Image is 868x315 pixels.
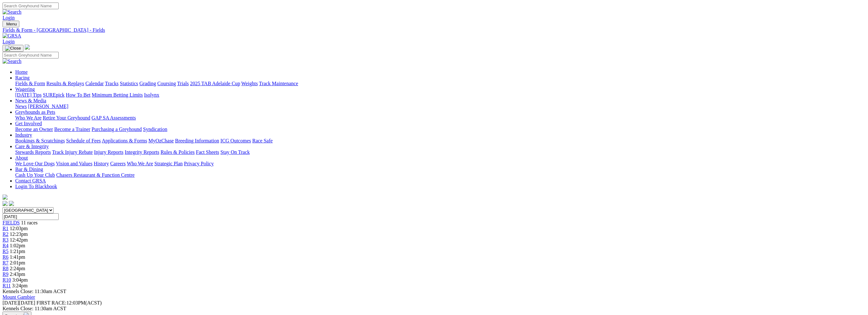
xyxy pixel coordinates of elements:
[3,260,9,265] a: R7
[15,104,27,109] a: News
[15,98,46,103] a: News & Media
[15,178,46,183] a: Contact GRSA
[85,81,104,86] a: Calendar
[15,167,43,172] a: Bar & Dining
[94,149,123,155] a: Injury Reports
[28,104,68,109] a: [PERSON_NAME]
[3,213,59,220] input: Select date
[15,132,32,138] a: Industry
[144,92,159,98] a: Isolynx
[21,220,37,225] span: 11 races
[15,161,865,167] div: About
[3,300,19,305] span: [DATE]
[52,149,93,155] a: Track Injury Rebate
[3,39,15,44] a: Login
[184,161,214,166] a: Privacy Policy
[15,69,28,75] a: Home
[92,92,143,98] a: Minimum Betting Limits
[92,127,142,132] a: Purchasing a Greyhound
[10,260,25,265] span: 2:01pm
[177,81,189,86] a: Trials
[12,283,28,288] span: 3:24pm
[10,237,28,243] span: 12:42pm
[3,21,19,27] button: Toggle navigation
[15,149,51,155] a: Stewards Reports
[3,300,35,305] span: [DATE]
[10,243,25,248] span: 1:02pm
[15,92,865,98] div: Wagering
[15,149,865,155] div: Care & Integrity
[15,144,49,149] a: Care & Integrity
[15,184,57,189] a: Login To Blackbook
[6,22,17,26] span: Menu
[127,161,153,166] a: Who We Are
[15,155,28,161] a: About
[10,226,28,231] span: 12:03pm
[259,81,298,86] a: Track Maintenance
[3,3,59,9] input: Search
[15,127,865,132] div: Get Involved
[3,277,11,283] a: R10
[15,161,55,166] a: We Love Our Dogs
[3,226,9,231] a: R1
[54,127,90,132] a: Become a Trainer
[3,254,9,260] a: R6
[3,266,9,271] a: R8
[3,201,8,206] img: facebook.svg
[15,115,865,121] div: Greyhounds as Pets
[3,237,9,243] a: R3
[46,81,84,86] a: Results & Replays
[10,271,25,277] span: 2:43pm
[160,149,195,155] a: Rules & Policies
[15,127,53,132] a: Become an Owner
[252,138,272,143] a: Race Safe
[15,172,865,178] div: Bar & Dining
[3,283,11,288] a: R11
[94,161,109,166] a: History
[157,81,176,86] a: Coursing
[10,266,25,271] span: 2:24pm
[3,243,9,248] span: R4
[143,127,167,132] a: Syndication
[15,138,65,143] a: Bookings & Scratchings
[36,300,66,305] span: FIRST RACE:
[3,195,8,200] img: logo-grsa-white.png
[3,231,9,237] a: R2
[148,138,174,143] a: MyOzChase
[3,294,35,300] a: Mount Gambier
[3,9,22,15] img: Search
[43,115,90,120] a: Retire Your Greyhound
[241,81,258,86] a: Weights
[15,92,42,98] a: [DATE] Tips
[10,254,25,260] span: 1:41pm
[110,161,126,166] a: Careers
[56,172,134,178] a: Chasers Restaurant & Function Centre
[3,15,15,20] a: Login
[3,271,9,277] a: R9
[120,81,138,86] a: Statistics
[12,277,28,283] span: 3:04pm
[3,220,20,225] a: FIELDS
[10,231,28,237] span: 12:23pm
[3,58,22,64] img: Search
[43,92,64,98] a: SUREpick
[56,161,92,166] a: Vision and Values
[196,149,219,155] a: Fact Sheets
[15,86,35,92] a: Wagering
[220,138,251,143] a: ICG Outcomes
[10,249,25,254] span: 1:21pm
[220,149,250,155] a: Stay On Track
[3,27,865,33] a: Fields & Form - [GEOGRAPHIC_DATA] - Fields
[125,149,159,155] a: Integrity Reports
[92,115,136,120] a: GAP SA Assessments
[175,138,219,143] a: Breeding Information
[3,45,23,52] button: Toggle navigation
